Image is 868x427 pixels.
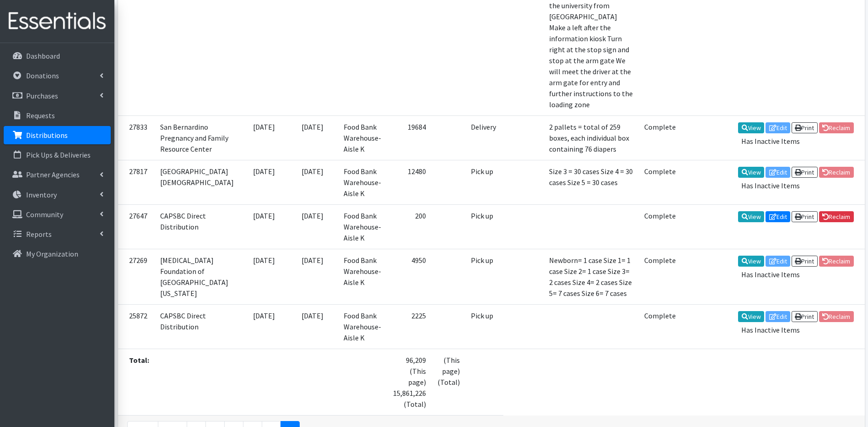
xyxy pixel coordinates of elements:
p: Dashboard [26,51,60,60]
td: [DATE] [241,204,287,249]
td: Complete [639,249,681,304]
p: My Organization [26,249,78,258]
td: 2 pallets = total of 259 boxes, each individual box containing 76 diapers [544,115,639,160]
td: 96,209 (This page) 15,861,226 (Total) [388,349,432,415]
td: 19684 [388,115,432,160]
a: Requests [4,106,111,125]
img: HumanEssentials [4,6,111,37]
td: 2225 [388,304,432,349]
td: Complete [639,204,681,249]
a: My Organization [4,245,111,263]
a: View [738,122,764,133]
div: Has Inactive Items [690,269,852,280]
td: 25872 [118,304,155,349]
td: [DATE] [241,160,287,204]
td: 4950 [388,249,432,304]
td: [DATE] [287,249,338,304]
td: CAPSBC Direct Distribution [155,304,241,349]
td: [DATE] [241,249,287,304]
td: Complete [639,160,681,204]
td: Pick up [465,304,504,349]
td: 12480 [388,160,432,204]
td: [DATE] [287,160,338,204]
td: [DATE] [287,304,338,349]
td: San Bernardino Pregnancy and Family Resource Center [155,115,241,160]
a: Edit [766,211,790,222]
td: 27269 [118,249,155,304]
td: Food Bank Warehouse-Aisle K [338,115,388,160]
p: Pick Ups & Deliveries [26,150,91,159]
p: Requests [26,111,55,120]
div: Has Inactive Items [690,180,852,191]
td: [DATE] [241,115,287,160]
strong: Total: [129,356,149,365]
a: Print [792,311,818,322]
td: Size 3 = 30 cases Size 4 = 30 cases Size 5 = 30 cases [544,160,639,204]
td: [DATE] [241,304,287,349]
td: 27647 [118,204,155,249]
td: Food Bank Warehouse-Aisle K [338,204,388,249]
td: CAPSBC Direct Distribution [155,204,241,249]
a: Print [792,256,818,267]
td: Complete [639,304,681,349]
td: [DATE] [287,204,338,249]
td: [MEDICAL_DATA] Foundation of [GEOGRAPHIC_DATA][US_STATE] [155,249,241,304]
a: Partner Agencies [4,165,111,184]
a: Reclaim [819,211,854,222]
td: 200 [388,204,432,249]
td: Complete [639,115,681,160]
a: Purchases [4,87,111,105]
a: View [738,211,764,222]
p: Donations [26,71,59,80]
td: Food Bank Warehouse-Aisle K [338,249,388,304]
td: [GEOGRAPHIC_DATA][DEMOGRAPHIC_DATA] [155,160,241,204]
a: Community [4,205,111,224]
td: [DATE] [287,115,338,160]
div: Has Inactive Items [690,324,852,335]
div: Has Inactive Items [690,136,852,147]
p: Partner Agencies [26,170,80,179]
td: 27833 [118,115,155,160]
td: Pick up [465,204,504,249]
td: Food Bank Warehouse-Aisle K [338,160,388,204]
td: (This page) (Total) [431,349,465,415]
td: 27817 [118,160,155,204]
a: View [738,311,764,322]
a: Distributions [4,126,111,144]
a: View [738,256,764,267]
td: Pick up [465,249,504,304]
a: Reports [4,225,111,243]
p: Purchases [26,91,58,100]
p: Inventory [26,190,57,199]
a: Donations [4,66,111,85]
p: Community [26,210,63,219]
a: Print [792,122,818,133]
a: Dashboard [4,47,111,65]
p: Reports [26,230,52,239]
p: Distributions [26,131,68,140]
a: Inventory [4,186,111,204]
td: Pick up [465,160,504,204]
a: View [738,167,764,178]
a: Print [792,211,818,222]
td: Food Bank Warehouse-Aisle K [338,304,388,349]
td: Newborn= 1 case Size 1= 1 case Size 2= 1 case Size 3= 2 cases Size 4= 2 cases Size 5= 7 cases Siz... [544,249,639,304]
a: Print [792,167,818,178]
td: Delivery [465,115,504,160]
a: Pick Ups & Deliveries [4,146,111,164]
